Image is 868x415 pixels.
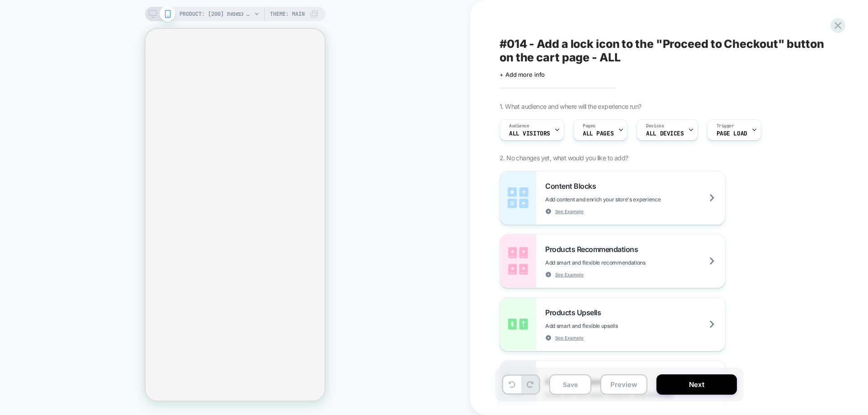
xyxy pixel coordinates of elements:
span: All Visitors [509,131,550,137]
span: Page Load [717,131,747,137]
span: Theme: MAIN [270,7,305,21]
button: Next [656,374,737,395]
span: See Example [555,271,584,278]
span: Audience [509,123,529,129]
span: Add smart and flexible recommendations [545,259,691,266]
button: Preview [600,374,647,395]
span: ALL PAGES [583,131,613,137]
button: Save [549,374,591,395]
span: Products Upsells [545,308,605,317]
span: Add content and enrich your store's experience [545,196,706,203]
span: Trigger [717,123,734,129]
span: Content Blocks [545,182,600,191]
span: 1. What audience and where will the experience run? [500,103,641,110]
span: + Add more info [500,71,545,78]
span: Devices [646,123,664,129]
span: #014 - Add a lock icon to the "Proceed to Checkout" button on the cart page - ALL [500,37,830,64]
span: 2. No changes yet, what would you like to add? [500,154,628,162]
span: PRODUCT: קולגן קומפלקס לאנטי אייג’ינג | כמוסות [200] [179,7,252,21]
span: Products Recommendations [545,245,642,254]
span: See Example [555,335,584,341]
span: See Example [555,208,584,214]
span: Pages [583,123,595,129]
span: Add smart and flexible upsells [545,322,663,329]
span: ALL DEVICES [646,131,684,137]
